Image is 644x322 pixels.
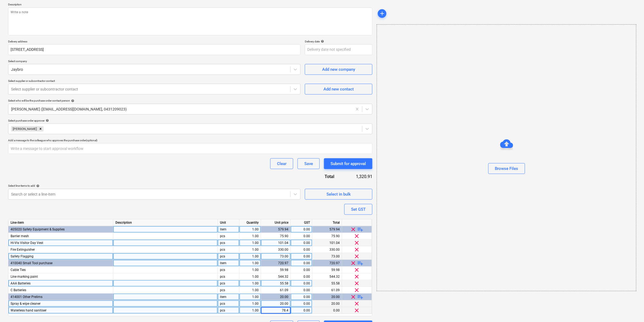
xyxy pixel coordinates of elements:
[354,267,360,273] span: clear
[293,300,310,307] div: 0.00
[354,246,360,253] span: clear
[8,79,301,84] p: Select supplier or subcontractor contact
[263,273,288,280] div: 544.32
[305,40,372,43] div: Delivery date
[11,308,46,312] span: Waterless hand sanitiser
[242,260,259,267] div: 1.00
[242,226,259,233] div: 1.00
[45,119,49,122] span: help
[218,253,239,260] div: pcs
[351,206,366,213] div: Set GST
[8,99,372,102] div: Select who will be the purchase order contact person
[312,240,342,246] div: 101.04
[326,191,351,198] div: Select in bulk
[305,44,372,55] input: Delivery date not specified
[304,160,313,167] div: Save
[305,84,372,95] button: Add new contact
[320,40,324,43] span: help
[291,219,312,226] div: GST
[293,253,310,260] div: 0.00
[11,275,38,279] span: Line marking paint
[323,86,354,93] div: Add new contact
[218,280,239,287] div: pcs
[218,246,239,253] div: pcs
[293,273,310,280] div: 0.00
[8,139,372,142] div: Add a message to the colleague who approves the purchase order (optional)
[488,163,525,174] button: Browse Files
[293,307,310,314] div: 0.00
[218,273,239,280] div: pcs
[379,10,385,17] span: add
[354,253,360,260] span: clear
[218,307,239,314] div: pcs
[350,260,357,266] span: clear
[312,280,342,287] div: 55.58
[293,260,310,267] div: 0.00
[242,233,259,240] div: 1.00
[218,300,239,307] div: pcs
[322,66,355,73] div: Add new company
[357,226,364,233] span: playlist_add
[263,300,288,307] div: 20.00
[277,160,286,167] div: Clear
[11,234,29,238] span: Barrier mesh
[263,280,288,287] div: 55.58
[242,280,259,287] div: 1.00
[218,233,239,240] div: pcs
[8,143,372,154] input: Write a message to start approval workflow
[324,158,372,169] button: Submit for approval
[263,260,288,267] div: 720.97
[312,253,342,260] div: 73.00
[343,173,372,180] div: 1,320.91
[312,273,342,280] div: 544.32
[263,287,288,294] div: 61.09
[8,59,301,64] p: Select company
[263,246,288,253] div: 330.00
[218,260,239,267] div: item
[242,267,259,273] div: 1.00
[293,226,310,233] div: 0.00
[11,227,65,231] span: 405020 Safety Equipment & Supplies
[218,267,239,273] div: pcs
[263,226,288,233] div: 579.94
[242,246,259,253] div: 1.00
[293,294,310,300] div: 0.00
[350,294,357,300] span: clear
[242,240,259,246] div: 1.00
[8,119,372,122] div: Select purchase order approver
[354,273,360,280] span: clear
[312,260,342,267] div: 720.97
[263,253,288,260] div: 73.00
[8,3,372,7] p: Description
[8,40,301,44] p: Delivery address
[354,280,360,287] span: clear
[293,240,310,246] div: 0.00
[357,260,364,266] span: playlist_add
[263,233,288,240] div: 75.90
[11,248,35,251] span: Fire Extinguisher
[312,307,342,314] div: 0.00
[242,287,259,294] div: 1.00
[218,294,239,300] div: item
[312,300,342,307] div: 20.00
[218,226,239,233] div: item
[312,219,342,226] div: Total
[354,240,360,246] span: clear
[11,281,31,285] span: AAA Batteries
[305,64,372,75] button: Add new company
[113,219,218,226] div: Description
[8,184,301,187] div: Select line-items to add
[11,302,41,306] span: Spray & wipe cleaner
[8,44,301,55] input: Delivery address
[270,158,293,169] button: Clear
[218,287,239,294] div: pcs
[242,253,259,260] div: 1.00
[242,307,259,314] div: 1.00
[293,246,310,253] div: 0.00
[344,204,372,215] button: Set GST
[298,158,320,169] button: Save
[218,240,239,246] div: pcs
[38,126,44,132] div: Remove Billy Campbell
[354,233,360,239] span: clear
[377,24,636,291] div: Browse Files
